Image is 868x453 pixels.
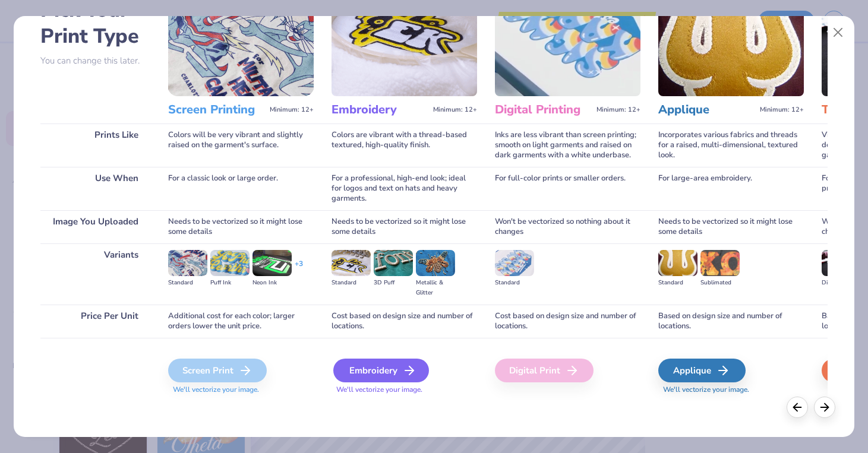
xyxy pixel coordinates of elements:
[332,385,477,395] span: We'll vectorize your image.
[658,305,804,338] div: Based on design size and number of locations.
[495,359,594,382] div: Digital Print
[822,250,861,276] img: Direct-to-film
[168,359,267,382] div: Screen Print
[760,106,804,114] span: Minimum: 12+
[495,123,640,167] div: Inks are less vibrant than screen printing; smooth on light garments and raised on dark garments ...
[416,250,455,276] img: Metallic & Glitter
[210,278,250,288] div: Puff Ink
[416,278,455,298] div: Metallic & Glitter
[332,123,477,167] div: Colors are vibrant with a thread-based textured, high-quality finish.
[40,210,150,243] div: Image You Uploaded
[332,102,428,118] h3: Embroidery
[332,167,477,210] div: For a professional, high-end look; ideal for logos and text on hats and heavy garments.
[700,250,740,276] img: Sublimated
[658,167,804,210] div: For large-area embroidery.
[332,305,477,338] div: Cost based on design size and number of locations.
[168,210,314,243] div: Needs to be vectorized so it might lose some details
[168,123,314,167] div: Colors will be very vibrant and slightly raised on the garment's surface.
[252,278,292,288] div: Neon Ink
[658,102,755,118] h3: Applique
[252,250,292,276] img: Neon Ink
[596,106,640,114] span: Minimum: 12+
[40,243,150,305] div: Variants
[40,167,150,210] div: Use When
[658,385,804,395] span: We'll vectorize your image.
[658,210,804,243] div: Needs to be vectorized so it might lose some details
[295,259,303,279] div: + 3
[495,167,640,210] div: For full-color prints or smaller orders.
[433,106,477,114] span: Minimum: 12+
[333,359,429,382] div: Embroidery
[40,305,150,338] div: Price Per Unit
[495,210,640,243] div: Won't be vectorized so nothing about it changes
[168,167,314,210] div: For a classic look or large order.
[658,278,697,288] div: Standard
[40,123,150,167] div: Prints Like
[168,305,314,338] div: Additional cost for each color; larger orders lower the unit price.
[495,250,534,276] img: Standard
[374,278,413,288] div: 3D Puff
[168,102,265,118] h3: Screen Printing
[332,250,371,276] img: Standard
[495,102,592,118] h3: Digital Printing
[827,21,850,44] button: Close
[700,278,740,288] div: Sublimated
[822,278,861,288] div: Direct-to-film
[658,250,697,276] img: Standard
[332,278,371,288] div: Standard
[658,359,746,382] div: Applique
[658,123,804,167] div: Incorporates various fabrics and threads for a raised, multi-dimensional, textured look.
[168,250,207,276] img: Standard
[270,106,314,114] span: Minimum: 12+
[168,278,207,288] div: Standard
[495,305,640,338] div: Cost based on design size and number of locations.
[210,250,250,276] img: Puff Ink
[332,210,477,243] div: Needs to be vectorized so it might lose some details
[168,385,314,395] span: We'll vectorize your image.
[40,56,150,66] p: You can change this later.
[374,250,413,276] img: 3D Puff
[495,278,534,288] div: Standard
